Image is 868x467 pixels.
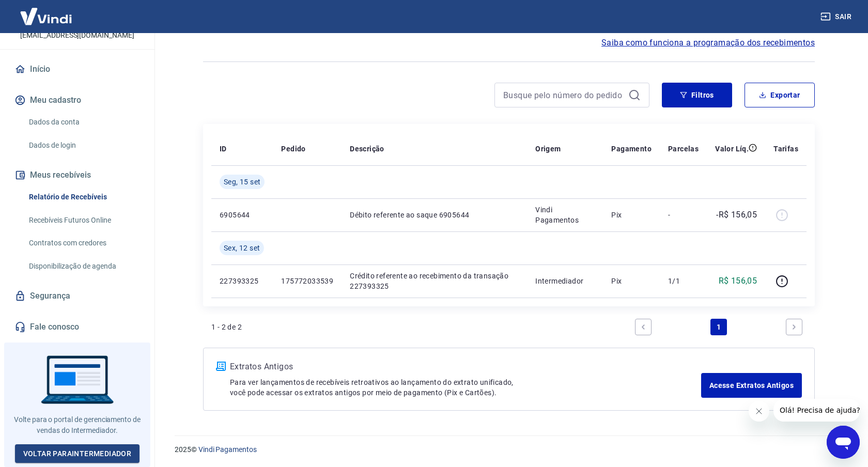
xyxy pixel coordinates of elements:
[668,210,699,220] p: -
[535,205,595,225] p: Vindi Pagamentos
[745,83,815,107] button: Exportar
[15,444,140,463] a: Voltar paraIntermediador
[25,256,142,277] a: Disponibilização de agenda
[662,83,732,107] button: Filtros
[224,243,260,253] span: Sex, 12 set
[220,144,227,154] p: ID
[535,144,561,154] p: Origem
[20,30,134,41] p: [EMAIL_ADDRESS][DOMAIN_NAME]
[281,144,305,154] p: Pedido
[635,319,652,335] a: Previous page
[786,319,802,335] a: Next page
[12,164,142,186] button: Meus recebíveis
[350,271,519,291] p: Crédito referente ao recebimento da transação 227393325
[25,232,142,254] a: Contratos com credores
[12,285,142,307] a: Segurança
[350,210,519,220] p: Débito referente ao saque 6905644
[198,445,257,454] a: Vindi Pagamentos
[224,177,260,187] span: Seg, 15 set
[220,210,265,220] p: 6905644
[611,276,652,286] p: Pix
[710,319,727,335] a: Page 1 is your current page
[535,276,595,286] p: Intermediador
[668,144,699,154] p: Parcelas
[827,426,860,459] iframe: Botão para abrir a janela de mensagens
[611,144,652,154] p: Pagamento
[6,7,87,15] span: Olá! Precisa de ajuda?
[503,87,624,103] input: Busque pelo número do pedido
[281,276,333,286] p: 175772033539
[175,444,843,455] p: 2025 ©
[25,186,142,208] a: Relatório de Recebíveis
[715,144,749,154] p: Valor Líq.
[350,144,384,154] p: Descrição
[25,112,142,133] a: Dados da conta
[701,373,802,398] a: Acesse Extratos Antigos
[12,316,142,338] a: Fale conosco
[211,322,242,332] p: 1 - 2 de 2
[12,1,80,32] img: Vindi
[25,135,142,156] a: Dados de login
[719,275,757,287] p: R$ 156,05
[749,401,769,422] iframe: Fechar mensagem
[12,58,142,81] a: Início
[611,210,652,220] p: Pix
[216,362,226,371] img: ícone
[668,276,699,286] p: 1/1
[220,276,265,286] p: 227393325
[601,37,815,49] a: Saiba como funciona a programação dos recebimentos
[773,399,860,422] iframe: Mensagem da empresa
[631,315,807,339] ul: Pagination
[230,377,701,398] p: Para ver lançamentos de recebíveis retroativos ao lançamento do extrato unificado, você pode aces...
[818,7,856,26] button: Sair
[12,89,142,112] button: Meu cadastro
[773,144,798,154] p: Tarifas
[25,210,142,231] a: Recebíveis Futuros Online
[230,361,701,373] p: Extratos Antigos
[716,209,757,221] p: -R$ 156,05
